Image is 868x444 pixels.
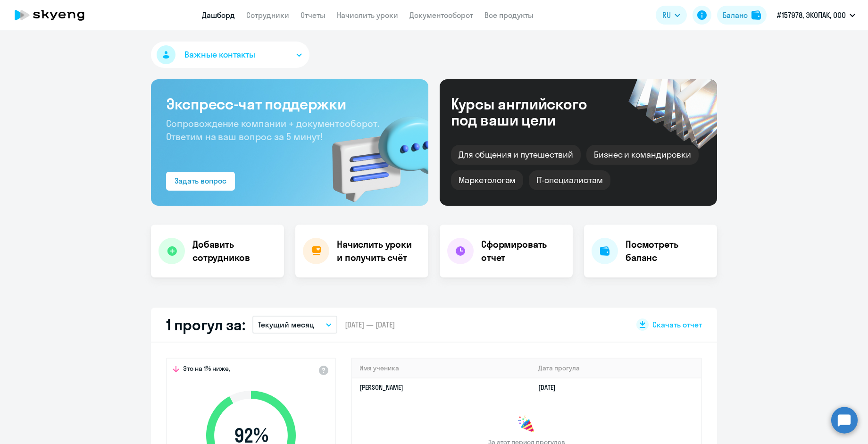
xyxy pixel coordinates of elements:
a: Все продукты [484,10,534,20]
a: Сотрудники [246,10,289,20]
h2: 1 прогул за: [166,315,245,334]
img: balance [751,10,761,20]
h4: Посмотреть баланс [626,238,709,264]
img: congrats [517,415,536,434]
h4: Начислить уроки и получить счёт [337,238,419,264]
button: Текущий месяц [252,316,337,334]
a: [PERSON_NAME] [359,383,403,392]
span: [DATE] — [DATE] [345,319,395,330]
th: Имя ученика [352,359,531,378]
button: Важные контакты [151,42,309,68]
div: IT-специалистам [529,170,610,190]
a: [DATE] [538,383,563,392]
th: Дата прогула [531,359,701,378]
a: Документооборот [409,10,473,20]
button: Задать вопрос [166,172,235,191]
div: Для общения и путешествий [451,145,581,165]
span: Скачать отчет [652,319,702,330]
button: RU [656,6,687,25]
h4: Добавить сотрудников [192,238,276,264]
span: Важные контакты [184,49,255,61]
a: Дашборд [202,10,235,20]
a: Начислить уроки [337,10,398,20]
a: Отчеты [300,10,325,20]
span: RU [662,9,671,21]
div: Задать вопрос [175,175,226,186]
div: Бизнес и командировки [586,145,699,165]
button: Балансbalance [717,6,767,25]
span: Сопровождение компании + документооборот. Ответим на ваш вопрос за 5 минут! [166,117,379,142]
div: Баланс [723,9,748,21]
h4: Сформировать отчет [481,238,565,264]
p: Текущий месяц [258,319,314,330]
img: bg-img [318,100,428,206]
p: #157978, ЭКОПАК, ООО [777,9,846,21]
h3: Экспресс-чат поддержки [166,94,413,113]
button: #157978, ЭКОПАК, ООО [772,4,860,26]
div: Маркетологам [451,170,523,190]
div: Курсы английского под ваши цели [451,96,612,128]
span: Это на 1% ниже, [183,364,230,376]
